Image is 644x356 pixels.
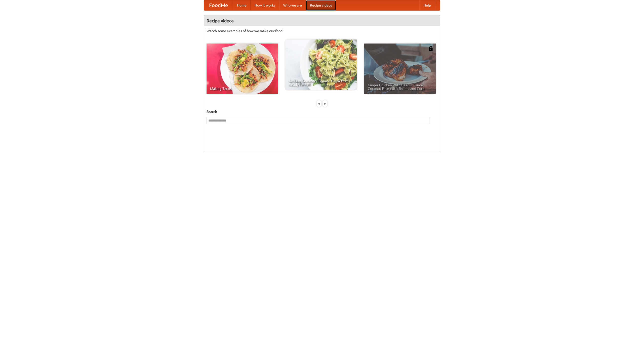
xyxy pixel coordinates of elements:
h5: Search [207,109,437,114]
a: Who we are [279,0,306,10]
a: Recipe videos [306,0,336,10]
a: An Easy, Summery Tomato Pasta That's Ready for Fall [285,39,357,90]
a: Home [233,0,251,10]
a: FoodMe [204,0,233,10]
span: An Easy, Summery Tomato Pasta That's Ready for Fall [289,79,353,86]
div: » [323,100,327,107]
h4: Recipe videos [204,16,440,26]
a: Help [419,0,435,10]
a: Making Tacos [207,44,278,94]
span: Making Tacos [210,87,274,90]
a: How it works [251,0,279,10]
div: « [317,100,321,107]
p: Watch some examples of how we make our food! [207,28,437,33]
img: 483408.png [428,46,433,51]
